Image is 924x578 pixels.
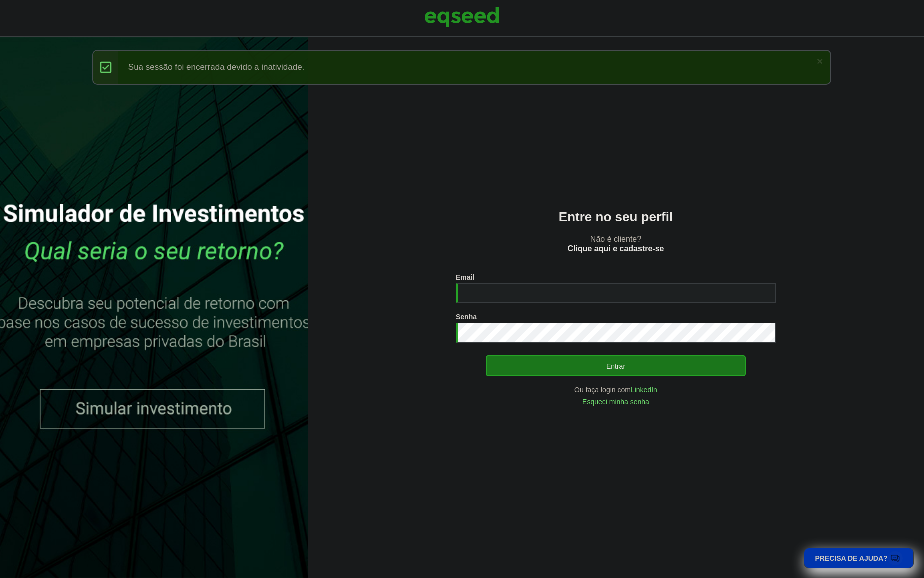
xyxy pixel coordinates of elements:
div: Ou faça login com [456,386,776,393]
label: Email [456,274,474,281]
label: Senha [456,313,477,320]
a: Esqueci minha senha [582,398,649,405]
button: Entrar [486,355,746,376]
p: Não é cliente? [328,234,904,253]
a: × [817,56,823,66]
h2: Entre no seu perfil [328,210,904,224]
img: EqSeed Logo [424,5,499,30]
a: Clique aqui e cadastre-se [568,245,664,253]
div: Sua sessão foi encerrada devido a inatividade. [92,50,831,85]
a: LinkedIn [631,386,657,393]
